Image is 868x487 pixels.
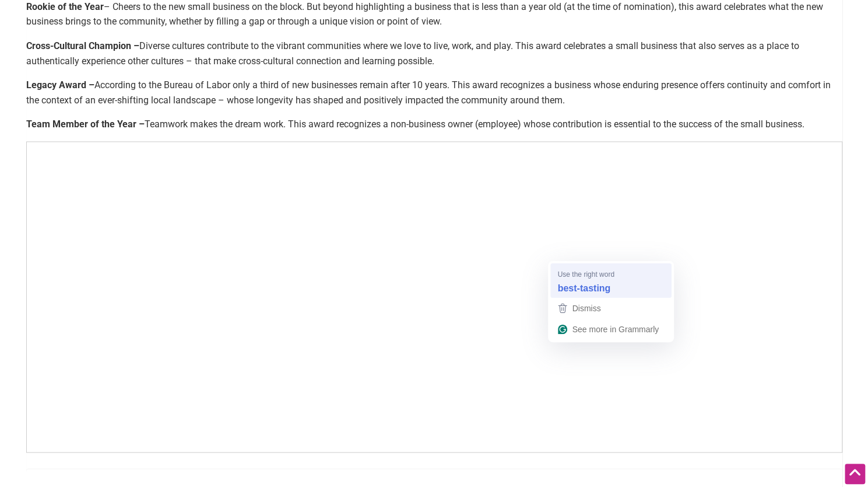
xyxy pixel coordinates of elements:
[845,464,865,484] div: Scroll Back to Top
[145,119,804,130] span: Teamwork makes the dream work. This award recognizes a non-business owner (employee) whose contri...
[26,119,804,130] strong: Team Member of the Year –
[26,39,842,68] p: Diverse cultures contribute to the vibrant communities where we love to live, work, and play. Thi...
[26,1,104,12] strong: Rookie of the Year
[26,141,842,453] iframe: To enrich screen reader interactions, please activate Accessibility in Grammarly extension settings
[26,78,842,107] p: According to the Bureau of Labor only a third of new businesses remain after 10 years. This award...
[26,40,139,51] strong: Cross-Cultural Champion –
[26,79,94,91] strong: Legacy Award –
